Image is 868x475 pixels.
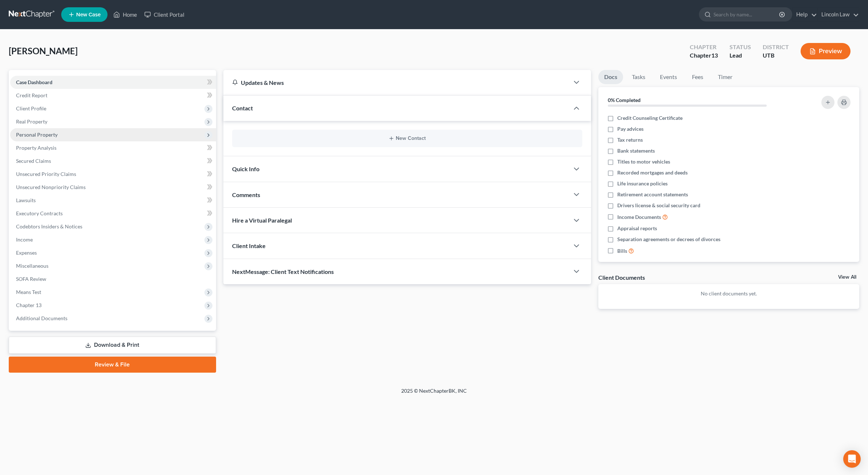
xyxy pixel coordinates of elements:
span: Appraisal reports [617,225,657,232]
span: Comments [232,191,260,198]
span: Drivers license & social security card [617,202,700,209]
span: Life insurance policies [617,180,668,187]
span: Hire a Virtual Paralegal [232,217,292,224]
span: Income Documents [617,213,661,221]
div: Status [730,43,751,51]
div: 2025 © NextChapterBK, INC [226,387,642,400]
a: Download & Print [9,337,216,354]
a: Events [654,70,683,84]
div: Updates & News [232,79,561,86]
span: Codebtors Insiders & Notices [16,223,82,229]
span: Tax returns [617,136,643,144]
span: Property Analysis [16,145,56,151]
a: Help [793,8,817,21]
a: Lawsuits [10,194,216,207]
span: Additional Documents [16,315,67,321]
a: Tasks [626,70,651,84]
div: Client Documents [598,274,645,281]
a: Docs [598,70,623,84]
span: Bank statements [617,147,655,154]
span: Expenses [16,250,37,256]
a: Property Analysis [10,141,216,154]
span: Bills [617,247,627,255]
a: SOFA Review [10,272,216,286]
span: Client Intake [232,242,266,249]
span: Executory Contracts [16,210,63,216]
a: Executory Contracts [10,207,216,220]
span: Means Test [16,289,41,295]
a: Timer [712,70,738,84]
span: Personal Property [16,131,58,138]
span: Unsecured Nonpriority Claims [16,184,86,190]
div: Chapter [690,43,718,51]
a: Case Dashboard [10,76,216,89]
div: Open Intercom Messenger [843,450,861,468]
span: Income [16,236,33,243]
a: Unsecured Priority Claims [10,168,216,181]
a: Home [110,8,141,21]
span: Pay advices [617,125,644,133]
span: 13 [711,52,718,59]
span: NextMessage: Client Text Notifications [232,268,334,275]
a: Secured Claims [10,154,216,168]
div: Lead [730,51,751,60]
span: Retirement account statements [617,191,688,198]
span: Chapter 13 [16,302,42,308]
span: SOFA Review [16,276,46,282]
div: District [763,43,789,51]
button: Preview [801,43,851,59]
span: Lawsuits [16,197,36,203]
a: Unsecured Nonpriority Claims [10,181,216,194]
span: Separation agreements or decrees of divorces [617,236,720,243]
span: Client Profile [16,105,46,111]
span: New Case [76,12,101,17]
span: Secured Claims [16,158,51,164]
span: Titles to motor vehicles [617,158,670,165]
span: Contact [232,105,253,111]
a: Credit Report [10,89,216,102]
span: Credit Report [16,92,47,98]
span: Recorded mortgages and deeds [617,169,688,176]
button: New Contact [238,136,577,141]
a: View All [838,275,856,280]
div: Chapter [690,51,718,60]
input: Search by name... [713,8,780,21]
span: Unsecured Priority Claims [16,171,76,177]
a: Lincoln Law [818,8,859,21]
p: No client documents yet. [604,290,853,297]
span: Case Dashboard [16,79,52,85]
a: Client Portal [141,8,188,21]
a: Review & File [9,357,216,373]
div: UTB [763,51,789,60]
span: Quick Info [232,165,259,172]
span: Real Property [16,118,47,125]
span: [PERSON_NAME] [9,46,78,56]
strong: 0% Completed [608,97,641,103]
span: Credit Counseling Certificate [617,114,683,122]
a: Fees [686,70,709,84]
span: Miscellaneous [16,263,48,269]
